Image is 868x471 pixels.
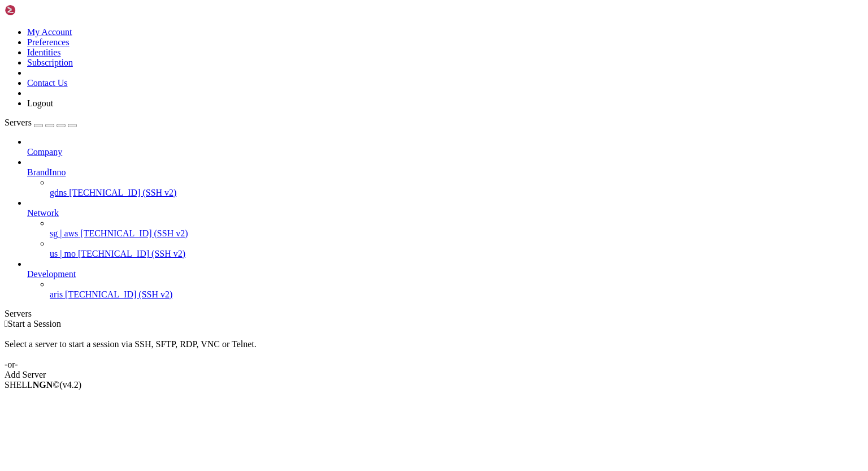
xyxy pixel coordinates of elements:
a: Contact Us [27,78,68,88]
a: Identities [27,47,61,57]
span: sg | aws [50,228,78,238]
span: SHELL © [5,380,81,390]
span:  [5,319,8,329]
b: NGN [33,380,53,390]
span: 4.2.0 [60,380,82,390]
span: [TECHNICAL_ID] (SSH v2) [78,249,185,258]
div: Select a server to start a session via SSH, SFTP, RDP, VNC or Telnet. -or- [5,329,863,370]
li: aris [TECHNICAL_ID] (SSH v2) [50,279,863,300]
div: Add Server [5,370,863,380]
span: gdns [50,188,67,197]
a: Company [27,147,863,157]
span: BrandInno [27,167,66,177]
li: Company [27,137,863,157]
li: sg | aws [TECHNICAL_ID] (SSH v2) [50,218,863,239]
li: us | mo [TECHNICAL_ID] (SSH v2) [50,239,863,259]
a: sg | aws [TECHNICAL_ID] (SSH v2) [50,228,863,239]
a: My Account [27,27,72,37]
span: aris [50,289,63,299]
span: [TECHNICAL_ID] (SSH v2) [80,228,188,238]
a: gdns [TECHNICAL_ID] (SSH v2) [50,188,863,198]
a: Network [27,208,863,218]
span: Development [27,269,76,279]
a: Logout [27,98,53,108]
a: Preferences [27,37,70,47]
a: BrandInno [27,167,863,178]
a: Subscription [27,58,73,67]
div: Servers [5,309,863,319]
li: gdns [TECHNICAL_ID] (SSH v2) [50,178,863,198]
span: Servers [5,118,32,127]
a: aris [TECHNICAL_ID] (SSH v2) [50,289,863,300]
a: us | mo [TECHNICAL_ID] (SSH v2) [50,249,863,259]
img: Shellngn [5,5,70,16]
span: [TECHNICAL_ID] (SSH v2) [65,289,172,299]
span: Company [27,147,62,157]
span: Network [27,208,59,218]
li: Development [27,259,863,300]
a: Development [27,269,863,279]
li: BrandInno [27,157,863,198]
li: Network [27,198,863,259]
span: us | mo [50,249,76,258]
span: [TECHNICAL_ID] (SSH v2) [69,188,176,197]
a: Servers [5,118,77,127]
span: Start a Session [8,319,61,329]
